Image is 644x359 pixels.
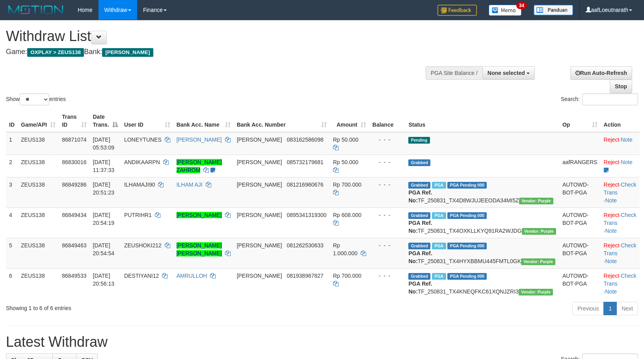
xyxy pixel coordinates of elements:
span: [PERSON_NAME] [237,159,282,165]
td: · · [601,177,640,208]
td: ZEUS138 [18,155,59,177]
span: Copy 083162586098 to clipboard [287,136,323,143]
span: PGA Pending [447,273,487,280]
b: PGA Ref. No: [408,280,432,295]
span: Grabbed [408,273,430,280]
span: Vendor URL: https://trx4.1velocity.biz [522,228,556,235]
th: Op: activate to sort column ascending [559,110,601,132]
span: 86849533 [62,273,86,279]
label: Search: [561,93,638,105]
td: · · [601,238,640,268]
b: PGA Ref. No: [408,250,432,264]
a: Reject [604,212,620,218]
span: 86849286 [62,181,86,188]
a: Note [605,197,617,204]
th: Status [405,110,559,132]
span: [PERSON_NAME] [237,181,282,188]
a: Note [605,258,617,264]
th: User ID: activate to sort column ascending [121,110,173,132]
span: ILHAMAJI90 [124,181,155,188]
a: Reject [604,181,620,188]
span: Rp 1.000.000 [333,242,357,256]
img: Button%20Memo.svg [489,5,522,16]
span: DESTIYANI12 [124,273,159,279]
td: ZEUS138 [18,177,59,208]
td: 6 [6,268,18,299]
span: PGA Pending [447,212,487,219]
td: · · [601,208,640,238]
span: Vendor URL: https://trx4.1velocity.biz [519,198,553,204]
span: OXPLAY > ZEUS138 [27,48,84,57]
span: Grabbed [408,182,430,189]
span: 86830016 [62,159,86,165]
input: Search: [582,93,638,105]
a: 1 [603,302,617,315]
span: [PERSON_NAME] [237,273,282,279]
span: Rp 700.000 [333,181,361,188]
th: Action [601,110,640,132]
img: Feedback.jpg [437,5,477,16]
td: TF_250831_TX4D8WJUJEEODA34MI5Z [405,177,559,208]
td: 2 [6,155,18,177]
div: PGA Site Balance / [426,66,482,80]
th: Bank Acc. Name: activate to sort column ascending [173,110,234,132]
td: AUTOWD-BOT-PGA [559,238,601,268]
h1: Withdraw List [6,28,421,44]
span: LONEYTUNES [124,136,162,143]
span: None selected [488,70,525,76]
a: AMRULLOH [177,273,207,279]
td: AUTOWD-BOT-PGA [559,268,601,299]
span: 86849463 [62,242,86,249]
td: ZEUS138 [18,132,59,155]
a: Reject [604,136,620,143]
span: [DATE] 20:56:13 [93,273,115,287]
div: - - - [372,158,402,166]
img: MOTION_logo.png [6,4,66,16]
span: Rp 50.000 [333,159,359,165]
a: Reject [604,159,620,165]
button: None selected [482,66,535,80]
span: Copy 081938967827 to clipboard [287,273,323,279]
td: AUTOWD-BOT-PGA [559,177,601,208]
td: AUTOWD-BOT-PGA [559,208,601,238]
a: [PERSON_NAME] ZAHROM [177,159,222,173]
a: Note [621,159,633,165]
a: Note [605,228,617,234]
div: - - - [372,272,402,280]
td: ZEUS138 [18,238,59,268]
h4: Game: Bank: [6,48,421,56]
a: [PERSON_NAME] [177,136,222,143]
b: PGA Ref. No: [408,189,432,204]
td: TF_250831_TX4KNEQFKC61XQNJZRI3 [405,268,559,299]
a: Check Trans [604,273,637,287]
div: - - - [372,136,402,144]
a: Reject [604,273,620,279]
span: [DATE] 20:51:23 [93,181,115,196]
span: [PERSON_NAME] [237,212,282,218]
span: PUTRIHR1 [124,212,152,218]
span: Marked by aafRornrotha [432,182,446,189]
span: Copy 085732179681 to clipboard [287,159,323,165]
label: Show entries [6,93,66,105]
a: Run Auto-Refresh [570,66,632,80]
a: Next [616,302,638,315]
a: Check Trans [604,242,637,256]
span: ANDIKAARPN [124,159,160,165]
a: [PERSON_NAME] [177,212,222,218]
a: Check Trans [604,212,637,226]
td: · [601,132,640,155]
span: Grabbed [408,243,430,249]
span: Copy 081216960676 to clipboard [287,181,323,188]
div: - - - [372,211,402,219]
a: [PERSON_NAME] [PERSON_NAME] [177,242,222,256]
span: Vendor URL: https://trx4.1velocity.biz [521,258,555,265]
td: ZEUS138 [18,208,59,238]
div: Showing 1 to 6 of 6 entries [6,301,262,312]
span: Vendor URL: https://trx4.1velocity.biz [519,289,553,295]
th: Game/API: activate to sort column ascending [18,110,59,132]
span: 86849434 [62,212,86,218]
td: · · [601,268,640,299]
td: 1 [6,132,18,155]
img: panduan.png [534,5,573,15]
td: 5 [6,238,18,268]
